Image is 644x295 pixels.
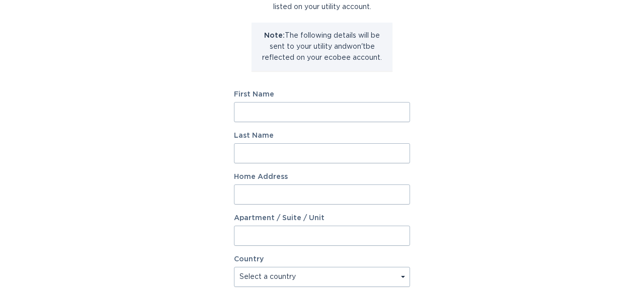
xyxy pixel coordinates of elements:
label: Country [234,256,264,263]
label: Home Address [234,173,410,180]
label: Apartment / Suite / Unit [234,215,410,222]
p: The following details will be sent to your utility and won't be reflected on your ecobee account. [259,30,385,63]
label: Last Name [234,132,410,139]
strong: Note: [264,32,285,39]
label: First Name [234,91,410,98]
